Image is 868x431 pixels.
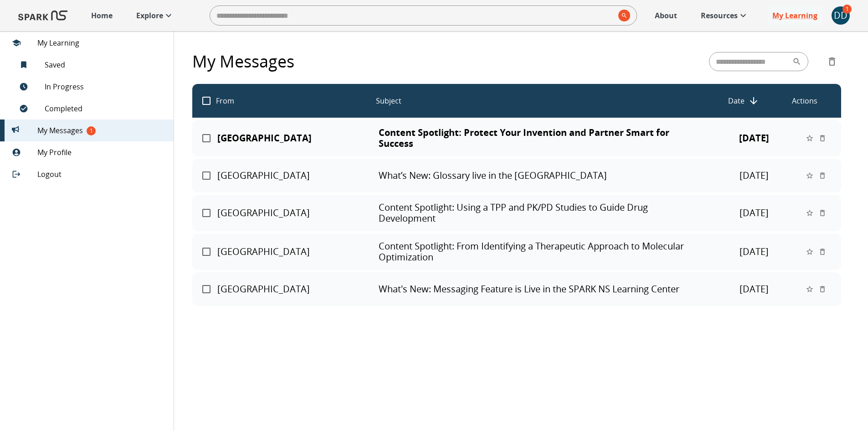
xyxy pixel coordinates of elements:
[217,246,377,257] p: [GEOGRAPHIC_DATA]
[816,207,829,219] button: delete
[379,170,705,181] p: What’s New: Glossary live in the [GEOGRAPHIC_DATA]
[789,53,801,70] button: search
[696,5,753,26] a: Resources
[217,170,377,181] p: [GEOGRAPHIC_DATA]
[216,95,234,106] p: From
[5,32,174,54] div: My Learning
[87,126,96,135] span: 1
[136,10,163,21] p: Explore
[379,202,705,224] p: Content Spotlight: Using a TPP and PK/PD Studies to Guide Drug Development
[376,95,401,106] p: Subject
[5,54,174,76] div: Saved
[87,5,117,26] a: Home
[18,5,67,26] img: Logo of SPARK at Stanford
[701,10,738,21] p: Resources
[768,5,822,26] a: My Learning
[5,76,174,98] div: In Progress
[803,132,816,145] button: toggle pinned
[91,10,113,21] p: Home
[132,5,179,26] a: Explore
[803,207,816,219] button: toggle pinned
[706,284,802,295] p: [DATE]
[655,10,677,21] p: About
[816,169,829,182] button: delete
[728,95,745,106] p: Date
[772,10,817,21] p: My Learning
[192,49,294,74] p: My Messages
[379,241,705,263] p: Content Spotlight: From Identifying a Therapeutic Approach to Molecular Optimization
[706,208,802,218] p: [DATE]
[650,5,682,26] a: About
[37,125,166,136] span: My Messages
[5,141,174,163] div: My Profile
[816,245,829,258] button: delete
[803,283,816,296] button: toggle pinned
[5,98,174,119] div: Completed
[816,132,829,145] button: delete
[379,284,705,295] p: What's New: Messaging Feature is Live in the SPARK NS Learning Center
[615,6,630,25] button: search
[217,133,377,144] p: [GEOGRAPHIC_DATA]
[803,169,816,182] button: toggle pinned
[37,147,166,158] span: My Profile
[832,6,850,25] button: account of current user
[217,284,377,295] p: [GEOGRAPHIC_DATA]
[45,81,166,92] span: In Progress
[823,52,841,71] button: delete
[5,163,174,185] div: Logout
[803,245,816,258] button: toggle pinned
[45,103,166,114] span: Completed
[37,37,166,48] span: My Learning
[706,133,802,144] p: [DATE]
[706,170,802,181] p: [DATE]
[816,283,829,296] button: delete
[842,5,852,14] span: 1
[792,95,817,106] p: Actions
[37,169,166,180] span: Logout
[217,208,377,218] p: [GEOGRAPHIC_DATA]
[379,127,705,149] p: Content Spotlight: Protect Your Invention and Partner Smart for Success
[832,6,850,25] div: DD
[706,246,802,257] p: [DATE]
[45,59,166,70] span: Saved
